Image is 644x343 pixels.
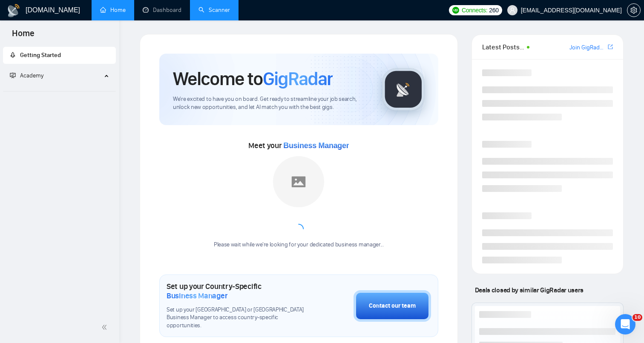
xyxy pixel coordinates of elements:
span: Getting Started [20,51,61,59]
h1: Welcome to [173,67,333,90]
span: Latest Posts from the GigRadar Community [482,42,524,52]
span: Academy [20,72,43,79]
button: setting [627,3,641,17]
div: Please wait while we're looking for your dedicated business manager... [209,241,389,249]
span: Academy [10,72,43,79]
img: upwork-logo.png [452,7,459,14]
a: dashboardDashboard [143,6,181,14]
span: Business Manager [167,291,227,300]
span: We're excited to have you on board. Get ready to streamline your job search, unlock new opportuni... [173,95,368,111]
span: Business Manager [283,141,349,150]
a: setting [627,7,641,14]
span: user [509,7,515,13]
span: Deals closed by similar GigRadar users [471,283,587,297]
a: export [608,43,613,51]
a: searchScanner [198,6,230,14]
a: Join GigRadar Slack Community [569,43,606,52]
img: placeholder.png [273,156,324,207]
span: Home [5,27,41,45]
li: Getting Started [3,47,116,64]
span: loading [292,222,306,237]
img: gigradar-logo.png [382,68,425,111]
span: Connects: [462,6,487,15]
span: Meet your [248,141,349,150]
li: Academy Homepage [3,88,116,93]
span: 10 [632,314,642,321]
a: homeHome [100,6,126,14]
span: export [608,43,613,50]
h1: Set up your Country-Specific [167,282,311,300]
span: setting [627,7,640,14]
span: GigRadar [263,67,333,90]
span: rocket [10,52,16,58]
span: Set up your [GEOGRAPHIC_DATA] or [GEOGRAPHIC_DATA] Business Manager to access country-specific op... [167,306,311,330]
iframe: Intercom live chat [615,314,635,334]
span: 260 [489,6,498,15]
span: fund-projection-screen [10,72,16,78]
div: Contact our team [369,301,416,311]
button: Contact our team [354,290,431,322]
span: double-left [101,323,110,332]
img: logo [7,4,20,17]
